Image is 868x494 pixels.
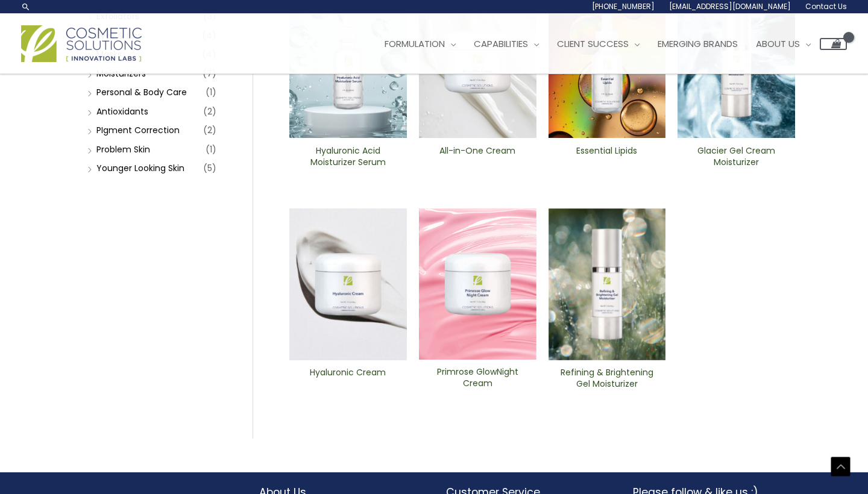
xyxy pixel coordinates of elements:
[21,25,142,62] img: Cosmetic Solutions Logo
[465,26,548,62] a: Capabilities
[688,145,785,168] h2: Glacier Gel Cream Moisturizer
[300,145,397,168] h2: Hyaluronic Acid Moisturizer Serum
[96,86,187,98] a: Personal & Body Care
[429,366,526,393] a: Primrose GlowNight Cream
[385,37,445,50] span: Formulation
[419,208,536,360] img: Primrose Glow Night Cream
[557,37,629,50] span: Client Success
[300,367,397,390] h2: Hyaluronic Cream
[474,37,528,50] span: Capabilities
[366,26,847,62] nav: Site Navigation
[429,145,526,168] h2: All-in-One ​Cream
[203,122,216,139] span: (2)
[300,367,397,394] a: Hyaluronic Cream
[203,160,216,177] span: (5)
[96,162,184,174] a: Younger Looking Skin
[289,208,407,360] img: Hyaluronic Cream
[96,124,180,136] a: PIgment Correction
[558,145,655,168] h2: Essential Lipids
[669,1,791,11] span: [EMAIL_ADDRESS][DOMAIN_NAME]
[558,367,655,394] a: Refining & Brightening Gel Moisturizer
[558,367,655,390] h2: Refining & Brightening Gel Moisturizer
[96,105,148,117] a: Antioxidants
[658,37,738,50] span: Emerging Brands
[558,145,655,172] a: Essential Lipids
[96,143,150,155] a: Problem Skin
[747,26,820,62] a: About Us
[21,2,31,11] a: Search icon link
[429,366,526,389] h2: Primrose GlowNight Cream
[592,1,655,11] span: [PHONE_NUMBER]
[300,145,397,172] a: Hyaluronic Acid Moisturizer Serum
[96,67,146,80] a: Moisturizers
[548,26,649,62] a: Client Success
[376,26,465,62] a: Formulation
[549,208,666,360] img: Refining and Brightening Gel Moisturizer
[756,37,800,50] span: About Us
[206,84,216,101] span: (1)
[206,141,216,158] span: (1)
[805,1,847,11] span: Contact Us
[688,145,785,172] a: Glacier Gel Cream Moisturizer
[820,38,847,50] a: View Shopping Cart, empty
[429,145,526,172] a: All-in-One ​Cream
[649,26,747,62] a: Emerging Brands
[203,103,216,120] span: (2)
